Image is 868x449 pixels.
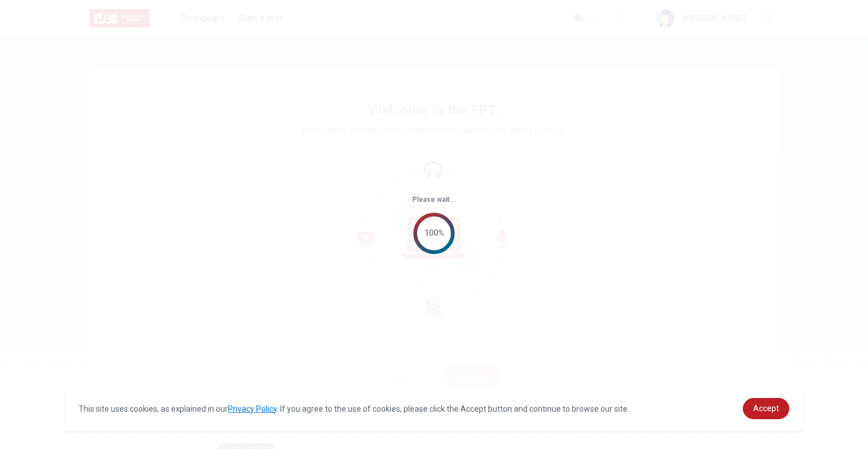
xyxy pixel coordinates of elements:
a: dismiss cookie message [743,398,789,419]
a: Privacy Policy [228,404,277,413]
div: cookieconsent [65,386,803,431]
div: 100% [424,227,444,240]
span: Accept [753,404,779,413]
span: This site uses cookies, as explained in our . If you agree to the use of cookies, please click th... [79,404,629,413]
span: Please wait... [412,196,456,204]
